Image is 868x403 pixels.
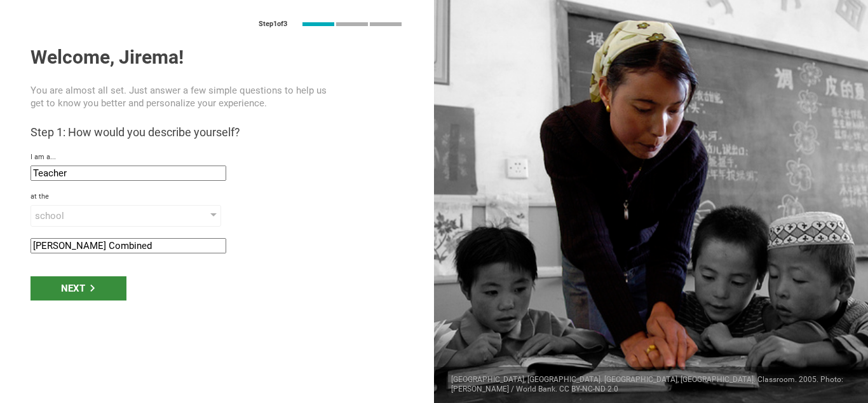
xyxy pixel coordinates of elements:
div: school [35,209,180,222]
div: at the [31,192,403,201]
div: [GEOGRAPHIC_DATA], [GEOGRAPHIC_DATA]. [GEOGRAPHIC_DATA], [GEOGRAPHIC_DATA]. Classroom. 2005. Phot... [434,367,868,403]
h3: Step 1: How would you describe yourself? [31,125,403,140]
div: I am a... [31,153,403,162]
input: role that defines you [31,166,226,181]
div: Step 1 of 3 [259,20,287,29]
div: Next [31,276,126,300]
p: You are almost all set. Just answer a few simple questions to help us get to know you better and ... [31,84,329,110]
h1: Welcome, Jirema! [31,46,403,69]
input: name of institution [31,238,226,253]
